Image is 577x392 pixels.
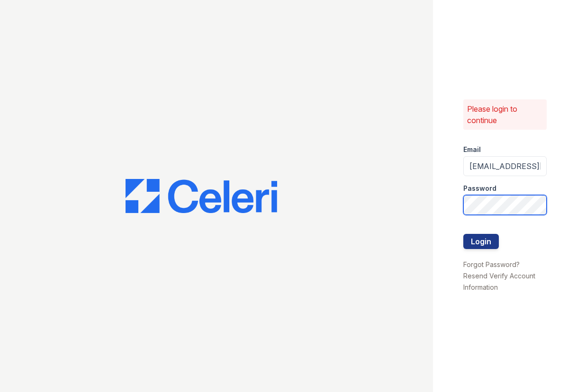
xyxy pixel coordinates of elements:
[463,234,499,249] button: Login
[467,103,543,126] p: Please login to continue
[463,272,535,291] a: Resend Verify Account Information
[126,179,277,213] img: CE_Logo_Blue-a8612792a0a2168367f1c8372b55b34899dd931a85d93a1a3d3e32e68fde9ad4.png
[463,145,481,154] label: Email
[463,260,520,268] a: Forgot Password?
[463,184,496,193] label: Password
